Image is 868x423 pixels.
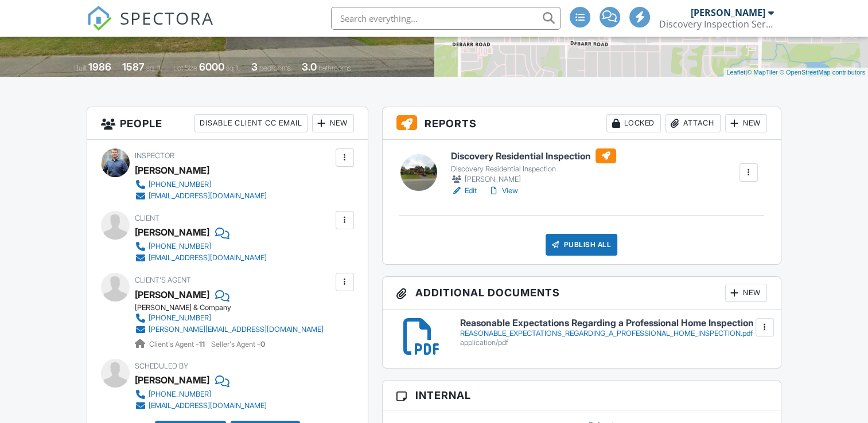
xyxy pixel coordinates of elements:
[199,61,224,73] div: 6000
[149,340,207,348] span: Client's Agent -
[149,314,211,323] div: [PHONE_NUMBER]
[87,107,367,140] h3: People
[726,69,745,76] a: Leaflet
[149,242,211,251] div: [PHONE_NUMBER]
[149,401,267,410] div: [EMAIL_ADDRESS][DOMAIN_NAME]
[135,241,267,252] a: [PHONE_NUMBER]
[260,340,265,348] strong: 0
[87,15,214,40] a: SPECTORA
[302,61,317,73] div: 3.0
[146,64,162,72] span: sq. ft.
[460,329,766,338] div: REASONABLE_EXPECTATIONS_REGARDING_A_PROFESSIONAL_HOME_INSPECTION.pdf
[135,400,267,412] a: [EMAIL_ADDRESS][DOMAIN_NAME]
[251,61,258,73] div: 3
[135,312,324,324] a: [PHONE_NUMBER]
[747,69,778,76] a: © MapTiler
[488,185,518,197] a: View
[135,214,159,222] span: Client
[135,389,267,400] a: [PHONE_NUMBER]
[122,61,145,73] div: 1587
[135,371,209,389] div: [PERSON_NAME]
[173,64,197,72] span: Lot Size
[318,64,351,72] span: bathrooms
[546,234,617,256] div: Publish All
[199,340,205,348] strong: 11
[149,390,211,399] div: [PHONE_NUMBER]
[149,253,267,263] div: [EMAIL_ADDRESS][DOMAIN_NAME]
[659,18,774,30] div: Discovery Inspection Services
[211,340,265,348] span: Seller's Agent -
[460,318,766,328] h6: Reasonable Expectations Regarding a Professional Home Inspection
[74,64,87,72] span: Built
[135,179,267,190] a: [PHONE_NUMBER]
[383,277,781,310] h3: Additional Documents
[149,180,211,189] div: [PHONE_NUMBER]
[725,114,767,132] div: New
[135,252,267,264] a: [EMAIL_ADDRESS][DOMAIN_NAME]
[451,148,616,185] a: Discovery Residential Inspection Discovery Residential Inspection [PERSON_NAME]
[451,185,477,197] a: Edit
[135,162,209,179] div: [PERSON_NAME]
[451,174,616,185] div: [PERSON_NAME]
[460,338,766,347] div: application/pdf
[383,107,781,140] h3: Reports
[149,191,267,201] div: [EMAIL_ADDRESS][DOMAIN_NAME]
[723,68,868,77] div: |
[149,325,324,334] div: [PERSON_NAME][EMAIL_ADDRESS][DOMAIN_NAME]
[460,318,766,347] a: Reasonable Expectations Regarding a Professional Home Inspection REASONABLE_EXPECTATIONS_REGARDIN...
[665,114,721,132] div: Attach
[135,151,174,160] span: Inspector
[226,64,240,72] span: sq.ft.
[135,324,324,335] a: [PERSON_NAME][EMAIL_ADDRESS][DOMAIN_NAME]
[135,303,333,312] div: [PERSON_NAME] & Company
[312,114,354,132] div: New
[451,164,616,174] div: Discovery Residential Inspection
[135,190,267,202] a: [EMAIL_ADDRESS][DOMAIN_NAME]
[88,61,111,73] div: 1986
[725,284,767,302] div: New
[135,362,188,370] span: Scheduled By
[451,148,616,163] h6: Discovery Residential Inspection
[691,7,765,18] div: [PERSON_NAME]
[383,381,781,410] h3: Internal
[135,286,209,303] a: [PERSON_NAME]
[606,114,661,132] div: Locked
[135,276,191,284] span: Client's Agent
[259,64,291,72] span: bedrooms
[194,114,308,132] div: Disable Client CC Email
[331,7,560,30] input: Search everything...
[135,224,209,241] div: [PERSON_NAME]
[780,69,865,76] a: © OpenStreetMap contributors
[87,6,112,31] img: The Best Home Inspection Software - Spectora
[120,6,214,30] span: SPECTORA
